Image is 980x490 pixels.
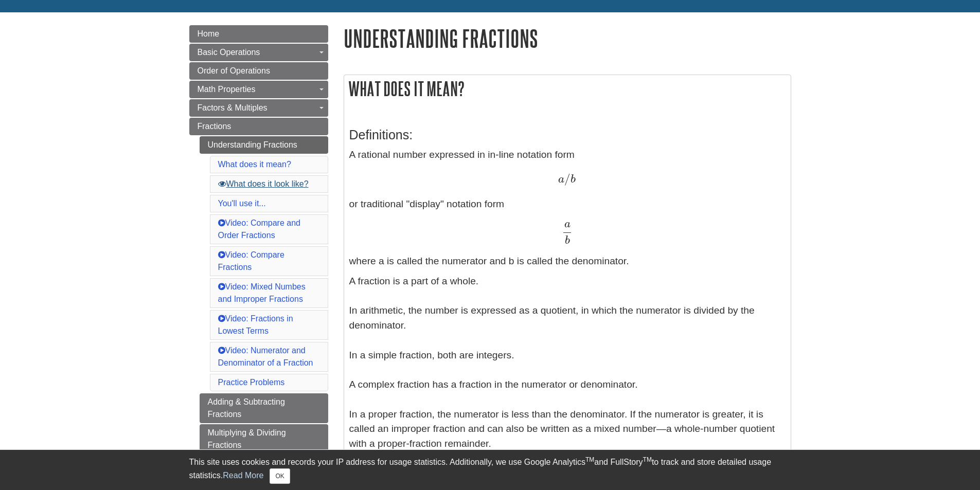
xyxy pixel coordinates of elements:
span: / [564,172,571,186]
button: Close [270,468,290,484]
a: Practice Problems [218,378,285,387]
a: Factors & Multiples [189,99,328,117]
a: Video: Mixed Numbes and Improper Fractions [218,282,306,303]
p: A rational number expressed in in-line notation form or traditional "display" notation form where... [349,148,786,269]
a: Adding & Subtracting Fractions [200,393,328,423]
span: Math Properties [198,85,256,94]
span: Fractions [198,122,231,131]
a: Fractions [189,118,328,135]
a: Home [189,25,328,43]
a: What does it look like? [218,179,309,188]
span: a [564,219,571,230]
h1: Understanding Fractions [344,25,791,51]
a: What does it mean? [218,160,291,169]
sup: TM [643,456,652,463]
a: Basic Operations [189,44,328,61]
a: Video: Compare Fractions [218,250,284,271]
span: b [565,235,570,246]
a: Order of Operations [189,62,328,80]
span: a [558,174,564,185]
a: Multiplying & Dividing Fractions [200,424,328,454]
h3: Definitions: [349,128,786,142]
a: Video: Fractions in Lowest Terms [218,314,293,335]
a: You'll use it... [218,199,266,208]
a: Video: Numerator and Denominator of a Fraction [218,346,313,367]
span: Order of Operations [198,66,270,75]
span: Basic Operations [198,48,260,57]
span: b [571,174,576,185]
a: Read More [223,471,263,480]
a: Video: Compare and Order Fractions [218,219,300,240]
span: Home [198,29,220,38]
a: Understanding Fractions [200,136,328,154]
a: Math Properties [189,81,328,98]
div: This site uses cookies and records your IP address for usage statistics. Additionally, we use Goo... [189,456,791,484]
sup: TM [585,456,594,463]
h2: What does it mean? [344,75,791,102]
span: Factors & Multiples [198,103,268,112]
